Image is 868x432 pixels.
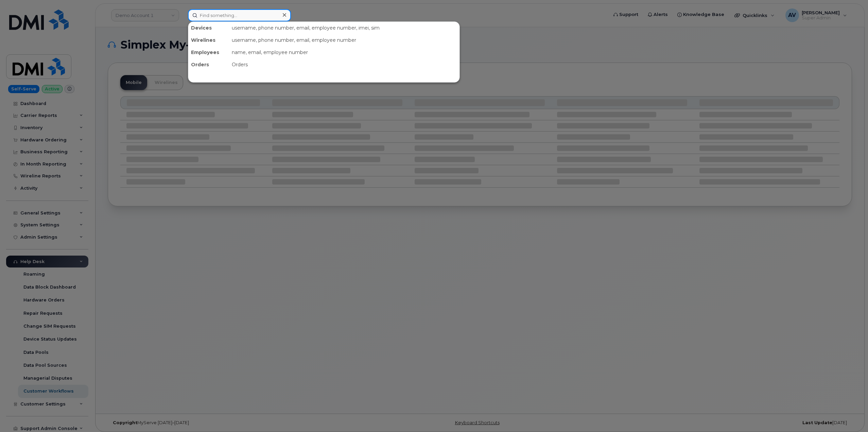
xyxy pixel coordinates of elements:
[188,46,229,58] div: Employees
[188,58,229,71] div: Orders
[229,34,459,46] div: username, phone number, email, employee number
[188,34,229,46] div: Wirelines
[188,22,229,34] div: Devices
[229,46,459,58] div: name, email, employee number
[229,58,459,71] div: Orders
[229,22,459,34] div: username, phone number, email, employee number, imei, sim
